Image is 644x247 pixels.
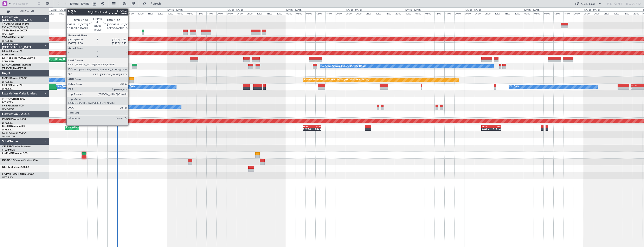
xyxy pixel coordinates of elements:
[127,11,137,15] div: 08:00
[97,11,107,15] div: 20:00
[2,67,26,70] a: [PERSON_NAME]/QSA
[2,84,22,87] a: F-HECDFalcon 7X
[2,121,13,124] a: LFPB/LBG
[2,118,12,121] span: CS-DOU
[126,84,135,90] div: No Crew
[2,108,14,111] a: LFMD/CEQ
[375,11,385,15] div: 12:00
[2,84,11,87] span: F-HECD
[581,2,595,6] div: Quick Links
[266,11,276,15] div: 16:00
[147,11,157,15] div: 16:00
[484,11,494,15] div: 08:00
[482,125,491,128] div: HRYR
[2,26,28,29] a: EVRA/[PERSON_NAME]
[296,11,305,15] div: 04:00
[2,36,12,39] span: T7-EAGL
[137,11,147,15] div: 12:00
[227,8,243,12] div: [DATE] - [DATE]
[482,128,491,130] div: 07:00 Z
[187,11,197,15] div: 08:00
[2,77,11,80] span: F-GPNJ
[2,125,25,128] a: CS-JHHGlobal 6000
[167,8,183,12] div: [DATE] - [DATE]
[94,104,103,110] div: No Crew
[167,11,177,15] div: 00:00
[157,11,167,15] div: 20:00
[434,11,444,15] div: 12:00
[286,8,302,12] div: [DATE] - [DATE]
[312,128,321,130] div: 14:25 Z
[395,11,405,15] div: 20:00
[2,132,26,134] a: CS-RRCFalcon 900LX
[385,11,395,15] div: 16:00
[2,173,34,175] a: F-GPNJ (SUB)Falcon 900EX
[246,11,256,15] div: 08:00
[2,50,22,53] a: LX-GBHFalcon 7X
[2,166,29,168] a: OE-HMRFalcon 2000LX
[35,56,100,63] div: Planned Maint [GEOGRAPHIC_DATA] ([GEOGRAPHIC_DATA])
[504,11,514,15] div: 16:00
[346,8,362,12] div: [DATE] - [DATE]
[524,8,540,12] div: [DATE] - [DATE]
[631,84,643,87] div: HEGN
[584,8,600,12] div: [DATE] - [DATE]
[454,11,464,15] div: 20:00
[623,11,633,15] div: 16:00
[573,11,583,15] div: 20:00
[2,57,10,59] span: LX-INB
[474,11,484,15] div: 04:00
[2,132,11,134] span: CS-RRC
[236,11,246,15] div: 04:00
[613,11,623,15] div: 12:00
[2,101,13,104] a: FCBB/BZV
[573,0,604,7] button: Quick Links
[68,11,78,15] div: 08:00
[2,23,29,25] a: T7-DYNChallenger 604
[2,77,27,80] a: F-GPNJFalcon 900EX
[2,149,15,152] a: EHAM/AMS
[312,125,321,128] div: FCBB
[2,159,38,162] a: OO-NSG SCessna Citation CJ4
[2,80,13,84] a: LFPB/LBG
[524,11,534,15] div: 00:00
[117,11,127,15] div: 04:00
[321,63,366,69] div: No Crew Antwerp ([GEOGRAPHIC_DATA])
[405,8,421,12] div: [DATE] - [DATE]
[70,2,90,6] span: [DATE] - [DATE]
[405,11,415,15] div: 00:00
[2,64,12,66] span: LX-AOA
[107,11,117,15] div: 00:00
[603,11,613,15] div: 08:00
[2,118,26,121] a: CS-DOUGlobal 6500
[633,11,643,15] div: 20:00
[593,11,603,15] div: 04:00
[2,146,31,148] a: OE-FNPCitation Mustang
[315,11,325,15] div: 12:00
[514,11,524,15] div: 20:00
[2,105,24,107] a: 9H-LPZLegacy 500
[2,125,11,128] span: CS-JHH
[583,11,593,15] div: 00:00
[50,8,66,12] div: [DATE] - [DATE]
[2,33,14,36] a: LFMN/NCE
[216,11,226,15] div: 20:00
[2,105,10,107] span: 9H-LPZ
[2,57,35,59] a: LX-INBFalcon 900EX EASy II
[13,1,36,7] input: Trip Number
[2,98,25,100] a: 9H-YAAGlobal 5000
[78,11,88,15] div: 12:00
[108,8,124,12] div: [DATE] - [DATE]
[415,11,425,15] div: 04:00
[2,98,11,100] span: 9H-YAA
[141,0,166,7] button: Refresh
[2,166,12,168] span: OE-HMR
[66,125,131,131] div: Planned Maint [GEOGRAPHIC_DATA] ([GEOGRAPHIC_DATA])
[631,87,643,89] div: -
[11,10,44,13] span: All Aircraft
[563,11,573,15] div: 16:00
[286,11,296,15] div: 00:00
[543,11,553,15] div: 08:00
[58,11,68,15] div: 04:00
[2,64,32,66] a: LX-AOACitation Mustang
